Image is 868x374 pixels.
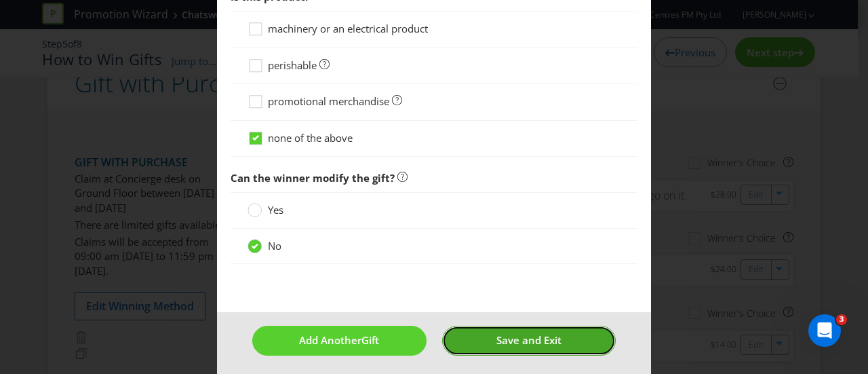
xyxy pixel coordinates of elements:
[231,171,395,185] span: Can the winner modify the gift?
[496,333,561,347] span: Save and Exit
[268,131,353,145] span: none of the above
[268,94,389,108] span: promotional merchandise
[268,239,281,253] span: No
[808,314,841,347] iframe: Intercom live chat
[252,326,427,355] button: Add AnotherGift
[268,22,428,35] span: machinery or an electrical product
[268,203,283,217] span: Yes
[299,333,361,347] span: Add Another
[268,58,317,72] span: perishable
[361,333,379,347] span: Gift
[836,314,847,325] span: 3
[442,326,616,355] button: Save and Exit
